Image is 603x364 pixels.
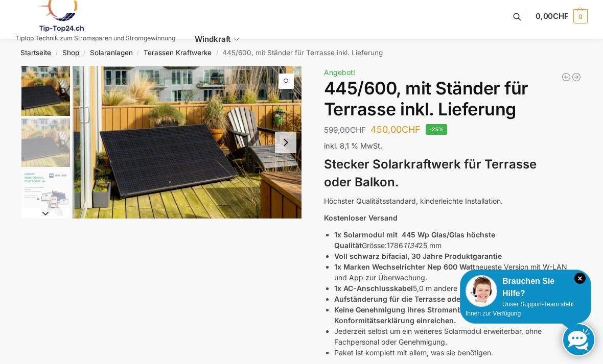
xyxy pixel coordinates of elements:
span: Unser Support-Team steht Ihnen zur Verfügung [466,301,574,317]
li: 3 / 11 [19,168,70,219]
strong: Stecker Solarkraftwerk für Terrasse oder Balkon. [324,157,537,189]
em: 1134 [403,241,419,250]
img: Solar Panel im edlen Schwarz mit Ständer [21,66,70,116]
h1: 445/600, mit Ständer für Terrasse inkl. Lieferung [324,78,582,120]
span: CHF [553,11,569,21]
a: 0,00CHF 0 [536,1,588,32]
span: / [79,49,90,57]
strong: 30 Jahre Produktgarantie [411,252,502,260]
span: / [51,49,62,57]
span: 0 [573,9,588,23]
strong: Kostenloser Versand [324,213,398,222]
img: H2c172fe1dfc145729fae6a5890126e09w.jpg_960x960_39c920dd-527c-43d8-9d2f-57e1d41b5fed_1445x [21,169,70,218]
span: -25% [426,124,448,135]
button: Next slide [21,208,70,219]
strong: Keine Genehmigung Ihres Stromanbieters nötig, nur die beiliegende Konformitätserklärung einreichen. [334,305,574,325]
span: CHF [350,125,366,135]
a: Windkraft [191,16,244,62]
strong: 1x AC-Anschlusskabel [334,284,413,293]
li: Grösse: [334,229,582,251]
li: 5,0 m andere Längen im Shop [334,283,582,294]
li: 2 / 11 [301,66,530,219]
button: Next slide [275,132,296,153]
bdi: 599,00 [324,125,366,135]
li: Jederzeit selbst um ein weiteres Solarmodul erweiterbar, ohne Fachpersonal oder Genehmigung. [334,326,582,347]
img: Solar Panel im edlen Schwarz mit Ständer [21,118,70,167]
strong: Aufständerung für die Terrasse oder Garten. [334,295,491,303]
span: CHF [402,124,421,135]
strong: 1x Marken Wechselrichter Nep 600 Watt [334,262,475,271]
a: Startseite [20,48,51,57]
a: Balkonkraftwerk 445/600Watt, Wand oder Flachdachmontage. inkl. Lieferung [561,72,571,82]
span: 1786 25 mm [387,241,442,250]
p: Höchster Qualitätsstandard, kinderleichte Installation. [324,196,582,206]
li: Paket ist komplett mit allem, was sie benötigen. [334,347,582,358]
a: Shop [62,48,79,57]
li: 1 / 11 [19,66,70,117]
li: neueste Version mit W-LAN und App zur Überwachung. [334,261,582,283]
p: Tiptop Technik zum Stromsparen und Stromgewinnung [15,35,175,41]
strong: 1x Solarmodul mit 445 Wp Glas/Glas höchste Qualität [334,230,495,250]
a: Solaranlagen [90,48,133,57]
span: Windkraft [195,34,230,44]
a: Solar Panel im edlen Schwarz mit Ständer2WP8TCY scaled scaled scaled [73,66,301,219]
strong: Voll schwarz bifacial, [334,252,409,260]
span: inkl. 8,1 % MwSt. [324,141,382,150]
img: Customer service [466,275,497,307]
span: Angebot! [324,68,355,77]
bdi: 450,00 [370,124,421,135]
div: Brauchen Sie Hilfe? [466,275,586,300]
li: 1 / 11 [73,66,301,219]
span: / [133,49,144,57]
a: Terassen Kraftwerke [144,48,212,57]
li: 2 / 11 [19,117,70,168]
a: Balkonkraftwerk 445/600 Watt Bificial [571,72,582,82]
i: Schließen [574,273,586,284]
span: 0,00 [536,11,569,21]
img: Solar Panel im edlen Schwarz mit Ständer [73,66,301,219]
img: Solar Panel im edlen Schwarz mit Ständer [301,66,530,219]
